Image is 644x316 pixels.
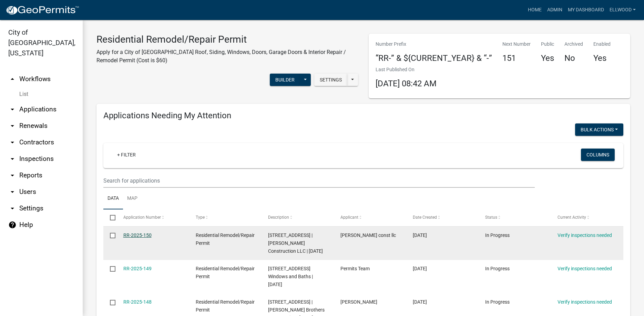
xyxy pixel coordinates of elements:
datatable-header-cell: Application Number [116,209,189,226]
p: Enabled [593,41,611,48]
p: Number Prefix [376,41,492,48]
datatable-header-cell: Date Created [406,209,479,226]
i: arrow_drop_down [8,204,17,213]
h4: Yes [541,53,554,63]
span: In Progress [485,266,510,271]
datatable-header-cell: Select [103,209,116,226]
a: Admin [544,3,565,17]
i: arrow_drop_down [8,155,17,163]
a: Verify inspections needed [558,266,612,271]
i: arrow_drop_down [8,122,17,130]
span: Applicant [340,215,358,220]
i: arrow_drop_down [8,188,17,196]
a: Home [525,3,544,17]
a: Ellwood [607,3,638,17]
i: arrow_drop_up [8,75,17,83]
input: Search for applications [103,174,535,188]
span: 08/08/2025 [413,299,427,305]
a: Data [103,188,123,210]
button: Builder [270,74,300,86]
p: Public [541,41,554,48]
h4: Applications Needing My Attention [103,111,623,121]
span: 08/11/2025 [413,232,427,238]
span: Jody [340,299,377,305]
span: Application Number [123,215,161,220]
datatable-header-cell: Type [189,209,261,226]
h4: Yes [593,53,611,63]
button: Settings [314,74,347,86]
i: arrow_drop_down [8,138,17,146]
h4: “RR-” & ${CURRENT_YEAR} & “-” [376,53,492,63]
a: Map [123,188,142,210]
datatable-header-cell: Applicant [334,209,406,226]
i: arrow_drop_down [8,171,17,179]
button: Columns [581,149,615,161]
span: 506 FRANKLIN ST S | Mad City Windows and Baths | 09/03/2025 [268,266,313,287]
p: Apply for a City of [GEOGRAPHIC_DATA] Roof, Siding, Windows, Doors, Garage Doors & Interior Repai... [96,48,358,65]
a: Verify inspections needed [558,232,612,238]
span: Permits Team [340,266,370,271]
button: Bulk Actions [575,123,623,136]
datatable-header-cell: Current Activity [551,209,623,226]
p: Archived [564,41,583,48]
a: Verify inspections needed [558,299,612,305]
i: arrow_drop_down [8,105,17,113]
span: 08/09/2025 [413,266,427,271]
span: john zuhlsdorf const llc [340,232,396,238]
h3: Residential Remodel/Repair Permit [96,34,358,45]
span: 315 WEST ST | John Zuhlsdorf Construction LLC | 08/11/2025 [268,232,323,254]
span: Type [196,215,205,220]
span: Residential Remodel/Repair Permit [196,299,255,313]
a: RR-2025-148 [123,299,152,305]
a: My Dashboard [565,3,607,17]
span: Description [268,215,289,220]
a: RR-2025-150 [123,232,152,238]
span: Residential Remodel/Repair Permit [196,266,255,279]
p: Last Published On [376,66,437,73]
span: Residential Remodel/Repair Permit [196,232,255,246]
i: help [8,221,17,229]
h4: 151 [502,53,531,63]
span: In Progress [485,232,510,238]
span: Date Created [413,215,437,220]
span: In Progress [485,299,510,305]
h4: No [564,53,583,63]
datatable-header-cell: Status [479,209,551,226]
span: Current Activity [558,215,586,220]
a: RR-2025-149 [123,266,152,271]
span: Status [485,215,497,220]
p: Next Number [502,41,531,48]
datatable-header-cell: Description [262,209,334,226]
span: [DATE] 08:42 AM [376,79,437,88]
a: + Filter [112,149,141,161]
